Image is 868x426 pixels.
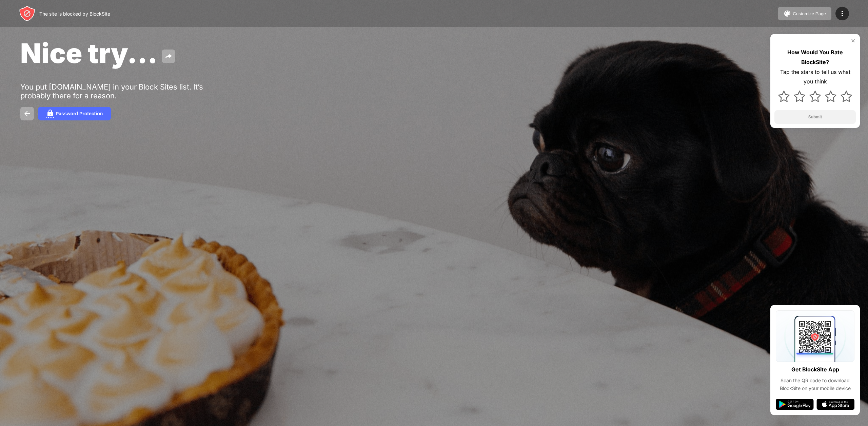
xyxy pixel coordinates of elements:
div: Tap the stars to tell us what you think [774,67,856,87]
div: You put [DOMAIN_NAME] in your Block Sites list. It’s probably there for a reason. [20,82,230,100]
span: Nice try... [20,37,158,70]
img: back.svg [23,110,31,118]
div: Customize Page [793,11,826,16]
div: Scan the QR code to download BlockSite on your mobile device [776,377,854,392]
img: star.svg [841,91,852,102]
div: The site is blocked by BlockSite [39,11,110,17]
img: app-store.svg [816,399,854,410]
img: rate-us-close.svg [850,38,856,43]
img: share.svg [164,52,173,60]
button: Customize Page [778,7,831,20]
img: google-play.svg [776,399,814,410]
img: password.svg [46,110,54,118]
img: qrcode.svg [776,310,854,362]
img: star.svg [794,91,805,102]
div: How Would You Rate BlockSite? [774,47,856,67]
button: Password Protection [38,107,111,120]
div: Get BlockSite App [791,365,839,374]
img: star.svg [778,91,790,102]
img: header-logo.svg [19,5,35,22]
img: star.svg [809,91,821,102]
button: Submit [774,110,856,124]
img: star.svg [825,91,836,102]
img: menu-icon.svg [838,9,846,18]
div: Password Protection [56,111,103,116]
img: pallet.svg [783,9,791,18]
